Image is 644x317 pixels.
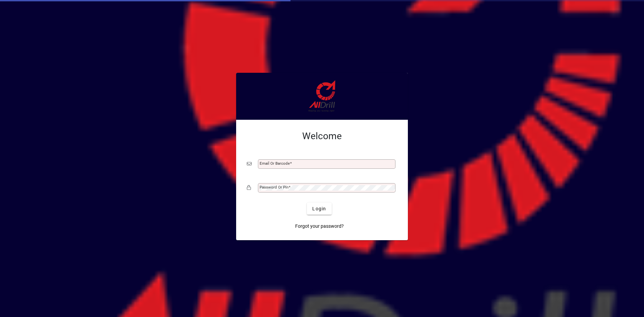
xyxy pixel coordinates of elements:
[292,220,346,232] a: Forgot your password?
[307,203,331,215] button: Login
[247,130,397,142] h2: Welcome
[260,161,290,166] mat-label: Email or Barcode
[312,205,326,212] span: Login
[260,185,288,190] mat-label: Password or Pin
[295,223,344,230] span: Forgot your password?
